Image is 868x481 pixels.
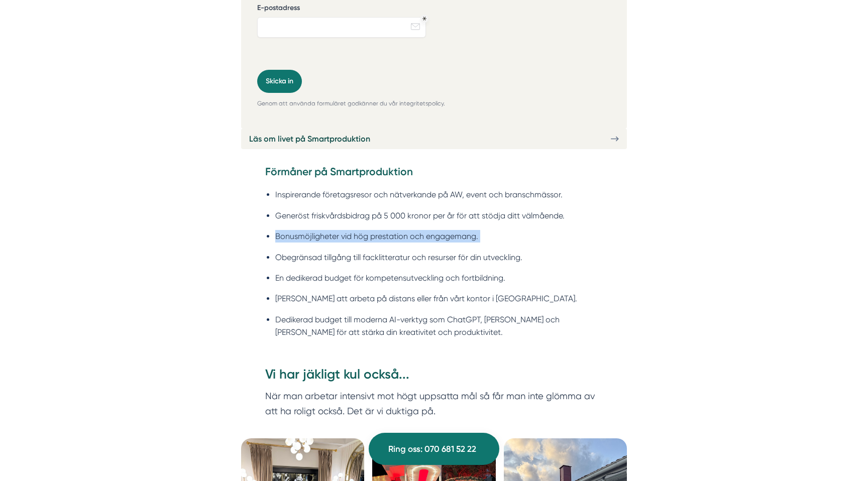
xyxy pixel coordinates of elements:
[265,165,413,178] strong: Förmåner på Smartproduktion
[388,442,476,456] span: Ring oss: 070 681 52 22
[275,272,603,284] li: En dedikerad budget för kompetensutveckling och fortbildning.
[257,99,611,108] p: Genom att använda formuläret godkänner du vår integritetspolicy.
[257,70,302,93] button: Skicka in
[257,3,426,16] label: E-postadress
[275,251,603,264] li: Obegränsad tillgång till facklitteratur och resurser för din utveckling.
[275,313,603,339] li: Dedikerad budget till moderna AI-verktyg som ChatGPT, [PERSON_NAME] och [PERSON_NAME] för att stä...
[275,188,603,201] li: Inspirerande företagsresor och nätverkande på AW, event och branschmässor.
[249,133,370,145] span: Läs om livet på Smartproduktion
[422,17,426,21] div: Obligatoriskt
[369,433,499,465] a: Ring oss: 070 681 52 22
[265,366,603,389] h3: Vi har jäkligt kul också...
[275,209,603,222] li: Generöst friskvårdsbidrag på 5 000 kronor per år för att stödja ditt välmående.
[275,292,603,305] li: [PERSON_NAME] att arbeta på distans eller från vårt kontor i [GEOGRAPHIC_DATA].
[275,230,603,243] li: Bonusmöjligheter vid hög prestation och engagemang.
[241,129,627,149] a: Läs om livet på Smartproduktion
[265,389,603,418] p: När man arbetar intensivt mot högt uppsatta mål så får man inte glömma av att ha roligt också. De...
